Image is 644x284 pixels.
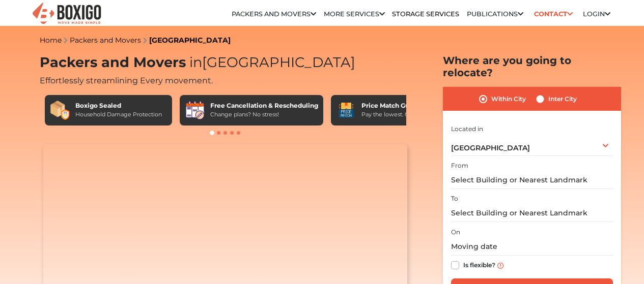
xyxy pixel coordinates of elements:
div: Change plans? No stress! [210,110,318,119]
a: Packers and Movers [70,36,141,45]
label: On [451,228,460,237]
a: Publications [467,10,523,18]
label: Located in [451,124,483,134]
img: Boxigo Sealed [50,100,70,120]
span: Effortlessly streamlining Every movement. [40,76,213,85]
label: Is flexible? [463,259,495,270]
img: Boxigo [31,2,102,26]
div: Pay the lowest. Guaranteed! [361,110,439,119]
div: Boxigo Sealed [75,101,162,110]
label: Within City [491,93,526,105]
a: [GEOGRAPHIC_DATA] [149,36,231,45]
label: To [451,194,458,203]
h1: Packers and Movers [40,54,411,71]
img: Price Match Guarantee [336,100,356,120]
label: From [451,161,468,170]
a: More services [324,10,385,18]
h2: Where are you going to relocate? [443,54,621,79]
img: info [497,263,503,269]
span: [GEOGRAPHIC_DATA] [186,54,355,71]
a: Contact [530,6,576,22]
span: [GEOGRAPHIC_DATA] [451,143,530,152]
div: Household Damage Protection [75,110,162,119]
input: Moving date [451,238,613,256]
a: Home [40,36,62,45]
div: Free Cancellation & Rescheduling [210,101,318,110]
a: Login [583,10,610,18]
a: Storage Services [392,10,459,18]
input: Select Building or Nearest Landmark [451,204,613,222]
img: Free Cancellation & Rescheduling [185,100,205,120]
div: Price Match Guarantee [361,101,439,110]
label: Inter City [548,93,577,105]
span: in [189,54,202,71]
a: Packers and Movers [232,10,316,18]
input: Select Building or Nearest Landmark [451,171,613,189]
